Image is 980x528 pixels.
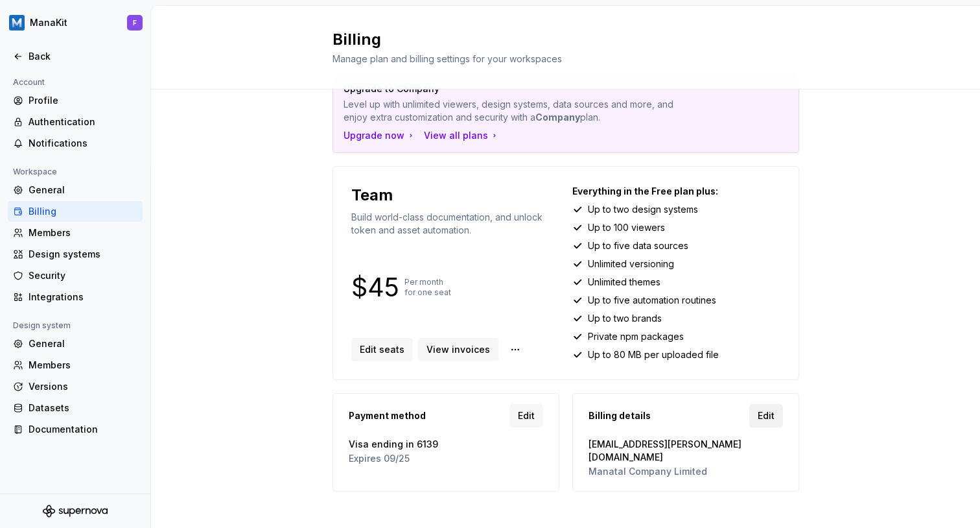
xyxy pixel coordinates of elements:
[8,46,143,67] a: Back
[588,348,719,361] p: Up to 80 MB per uploaded file
[29,380,137,393] div: Versions
[588,221,665,234] p: Up to 100 viewers
[589,438,783,464] span: [EMAIL_ADDRESS][PERSON_NAME][DOMAIN_NAME]
[588,276,660,289] p: Unlimited themes
[509,404,543,427] a: Edit
[8,244,143,265] a: Design systems
[588,312,662,325] p: Up to two brands
[572,185,780,198] p: Everything in the Free plan plus:
[8,333,143,354] a: General
[8,75,50,90] div: Account
[344,129,416,142] button: Upgrade now
[344,98,697,124] p: Level up with unlimited viewers, design systems, data sources and more, and enjoy extra customiza...
[8,90,143,111] a: Profile
[30,16,67,29] div: ManaKit
[29,337,137,350] div: General
[588,203,698,216] p: Up to two design systems
[29,226,137,239] div: Members
[29,291,137,304] div: Integrations
[424,129,500,142] button: View all plans
[8,133,143,154] a: Notifications
[588,330,684,343] p: Private npm packages
[29,205,137,218] div: Billing
[43,505,108,518] svg: Supernova Logo
[29,359,137,372] div: Members
[518,409,535,422] span: Edit
[351,211,559,237] p: Build world-class documentation, and unlock token and asset automation.
[29,137,137,150] div: Notifications
[29,50,137,63] div: Back
[29,269,137,282] div: Security
[535,112,580,123] strong: Company
[29,423,137,436] div: Documentation
[758,409,775,422] span: Edit
[8,355,143,376] a: Members
[8,398,143,418] a: Datasets
[588,294,716,307] p: Up to five automation routines
[349,438,543,451] span: Visa ending in 6139
[351,338,413,361] button: Edit seats
[589,465,783,478] span: Manatal Company Limited
[418,338,498,361] a: View invoices
[426,343,490,356] span: View invoices
[360,343,404,356] span: Edit seats
[8,201,143,222] a: Billing
[404,277,451,298] p: Per month for one seat
[29,184,137,197] div: General
[351,280,399,295] p: $45
[9,15,25,30] img: 444e3117-43a1-4503-92e6-3e31d1175a78.png
[349,452,543,465] span: Expires 09/25
[8,164,62,180] div: Workspace
[349,409,426,422] span: Payment method
[133,18,137,28] div: F
[588,239,688,252] p: Up to five data sources
[589,409,651,422] span: Billing details
[351,185,393,206] p: Team
[332,29,784,50] h2: Billing
[8,419,143,440] a: Documentation
[749,404,783,427] a: Edit
[8,180,143,200] a: General
[3,8,148,37] button: ManaKitF
[29,115,137,128] div: Authentication
[8,222,143,243] a: Members
[8,112,143,132] a: Authentication
[29,248,137,261] div: Design systems
[8,376,143,397] a: Versions
[8,287,143,307] a: Integrations
[588,258,674,270] p: Unlimited versioning
[332,53,562,64] span: Manage plan and billing settings for your workspaces
[29,94,137,107] div: Profile
[29,402,137,414] div: Datasets
[8,318,76,333] div: Design system
[8,265,143,286] a: Security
